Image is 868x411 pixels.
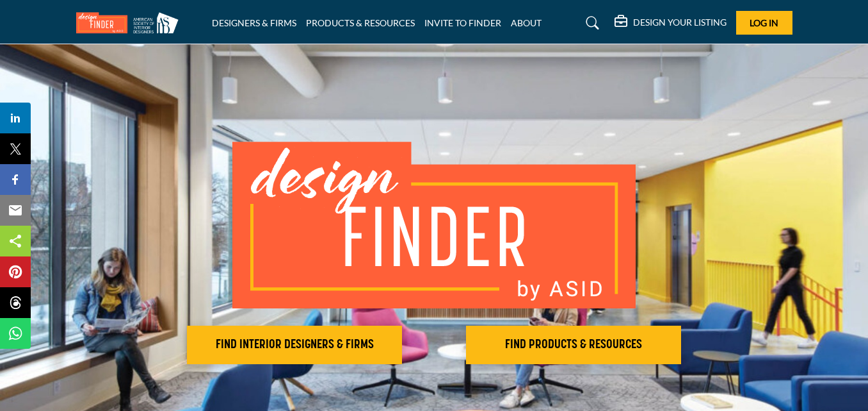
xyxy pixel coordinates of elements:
a: INVITE TO FINDER [424,17,501,28]
img: image [232,142,636,308]
a: PRODUCTS & RESOURCES [306,17,415,28]
a: DESIGNERS & FIRMS [212,17,296,28]
span: Log In [750,17,778,28]
a: ABOUT [511,17,542,28]
button: FIND INTERIOR DESIGNERS & FIRMS [187,326,402,364]
h2: FIND INTERIOR DESIGNERS & FIRMS [191,337,398,353]
div: DESIGN YOUR LISTING [615,15,727,31]
button: FIND PRODUCTS & RESOURCES [466,326,681,364]
img: Site Logo [76,12,185,33]
button: Log In [736,11,792,35]
h5: DESIGN YOUR LISTING [633,17,727,28]
h2: FIND PRODUCTS & RESOURCES [470,337,677,353]
a: Search [574,13,607,33]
